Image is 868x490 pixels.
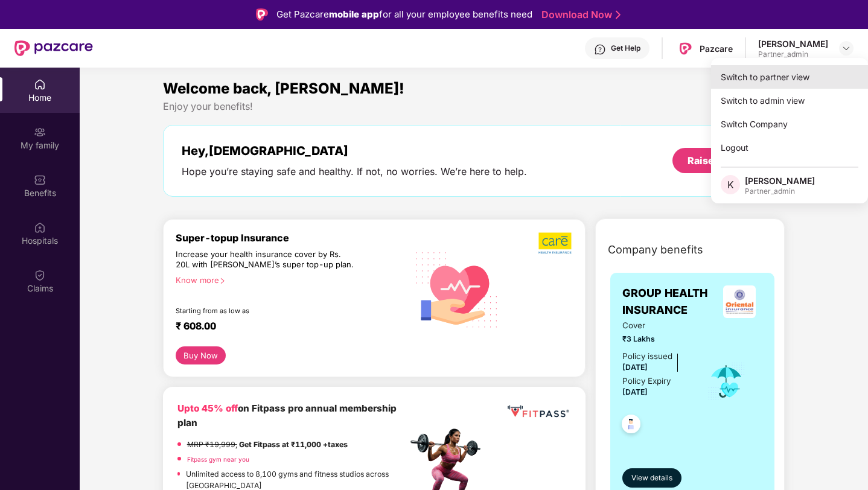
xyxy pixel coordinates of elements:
span: View details [631,472,672,484]
img: Logo [256,8,268,21]
img: svg+xml;base64,PHN2ZyBpZD0iSGVscC0zMngzMiIgeG1sbnM9Imh0dHA6Ly93d3cudzMub3JnLzIwMDAvc3ZnIiB3aWR0aD... [594,43,606,56]
img: svg+xml;base64,PHN2ZyB3aWR0aD0iMjAiIGhlaWdodD0iMjAiIHZpZXdCb3g9IjAgMCAyMCAyMCIgZmlsbD0ibm9uZSIgeG... [34,126,46,138]
button: Buy Now [176,346,226,364]
span: [DATE] [622,387,648,396]
span: [DATE] [622,363,648,372]
img: svg+xml;base64,PHN2ZyBpZD0iRHJvcGRvd24tMzJ4MzIiIHhtbG5zPSJodHRwOi8vd3d3LnczLm9yZy8yMDAwL3N2ZyIgd2... [841,43,851,53]
div: Logout [711,136,868,159]
img: b5dec4f62d2307b9de63beb79f102df3.png [538,232,573,255]
div: Know more [176,275,400,284]
del: MRP ₹19,999, [187,440,237,449]
strong: Get Fitpass at ₹11,000 +taxes [239,440,348,449]
span: Company benefits [608,241,703,258]
a: Download Now [541,8,617,21]
div: Policy Expiry [622,375,671,387]
div: [PERSON_NAME] [745,175,815,186]
strong: mobile app [329,8,379,20]
div: Get Pazcare for all your employee benefits need [276,7,532,22]
img: insurerLogo [723,285,756,318]
div: Raise a claim [688,154,751,167]
a: Fitpass gym near you [187,456,249,463]
div: Partner_admin [745,186,815,196]
img: svg+xml;base64,PHN2ZyB4bWxucz0iaHR0cDovL3d3dy53My5vcmcvMjAwMC9zdmciIHdpZHRoPSI0OC45NDMiIGhlaWdodD... [616,411,646,441]
img: svg+xml;base64,PHN2ZyBpZD0iQ2xhaW0iIHhtbG5zPSJodHRwOi8vd3d3LnczLm9yZy8yMDAwL3N2ZyIgd2lkdGg9IjIwIi... [34,269,46,281]
img: svg+xml;base64,PHN2ZyBpZD0iSG9zcGl0YWxzIiB4bWxucz0iaHR0cDovL3d3dy53My5vcmcvMjAwMC9zdmciIHdpZHRoPS... [34,221,46,234]
div: Hey, [DEMOGRAPHIC_DATA] [182,144,527,158]
div: Partner_admin [758,49,828,59]
img: New Pazcare Logo [14,40,93,56]
b: on Fitpass pro annual membership plan [177,402,397,428]
div: ₹ 608.00 [176,320,395,334]
div: Starting from as low as [176,307,356,315]
b: Upto 45% off [177,402,238,414]
div: [PERSON_NAME] [758,38,828,49]
img: svg+xml;base64,PHN2ZyB4bWxucz0iaHR0cDovL3d3dy53My5vcmcvMjAwMC9zdmciIHhtbG5zOnhsaW5rPSJodHRwOi8vd3... [407,238,507,339]
span: GROUP HEALTH INSURANCE [622,285,716,319]
img: svg+xml;base64,PHN2ZyBpZD0iSG9tZSIgeG1sbnM9Imh0dHA6Ly93d3cudzMub3JnLzIwMDAvc3ZnIiB3aWR0aD0iMjAiIG... [34,78,46,91]
img: Pazcare_Logo.png [677,40,694,57]
div: Switch to partner view [711,65,868,89]
img: Stroke [616,8,621,21]
div: Enjoy your benefits! [163,100,785,113]
img: fppp.png [505,401,571,422]
img: svg+xml;base64,PHN2ZyBpZD0iQmVuZWZpdHMiIHhtbG5zPSJodHRwOi8vd3d3LnczLm9yZy8yMDAwL3N2ZyIgd2lkdGg9Ij... [34,174,46,186]
span: Welcome back, [PERSON_NAME]! [163,80,404,97]
div: Policy issued [622,350,672,363]
div: Increase your health insurance cover by Rs. 20L with [PERSON_NAME]’s super top-up plan. [176,249,356,270]
div: Get Help [611,43,640,53]
div: Pazcare [700,43,733,54]
div: Hope you’re staying safe and healthy. If not, no worries. We’re here to help. [182,165,527,178]
span: right [219,278,226,284]
div: Switch Company [711,112,868,136]
button: View details [622,468,681,488]
div: Switch to admin view [711,89,868,112]
span: K [727,177,734,192]
span: Cover [622,319,691,332]
img: icon [707,361,746,401]
span: ₹3 Lakhs [622,333,691,345]
div: Super-topup Insurance [176,232,407,244]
